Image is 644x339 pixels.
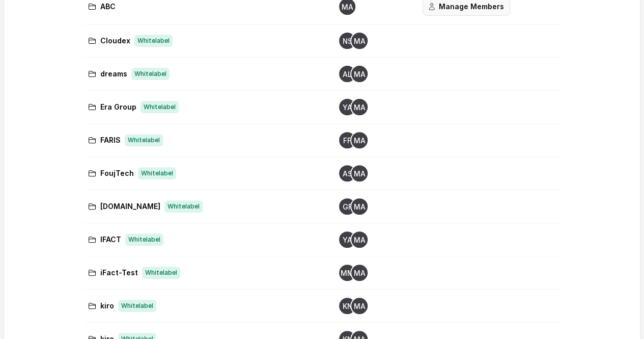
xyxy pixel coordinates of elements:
p: Era Group [100,101,136,113]
p: dreams [100,68,127,80]
text: MA [354,236,366,244]
text: MA [354,302,366,310]
text: AL [343,70,352,79]
text: MA [354,103,366,112]
span: Whitelabel [131,68,170,80]
text: AS [343,170,352,178]
p: FARIS [100,134,121,146]
p: FoujTech [100,167,134,179]
span: Whitelabel [118,300,156,312]
p: kiro [100,300,114,312]
text: MA [354,137,366,145]
text: YA [343,236,352,244]
p: iFact-Test [100,267,138,279]
text: MA [342,3,353,11]
p: IFACT [100,233,121,246]
text: MA [354,269,366,277]
text: MA [354,37,366,45]
text: FF [343,137,351,145]
text: YA [343,103,352,112]
text: GF [343,203,352,211]
text: MA [354,203,366,211]
span: Whitelabel [141,101,179,113]
p: ABC [100,1,116,13]
p: Cloudex [100,35,130,47]
span: Whitelabel [134,35,173,47]
span: Whitelabel [138,167,176,179]
text: MA [354,70,366,79]
text: MM [341,269,354,277]
span: Whitelabel [125,134,163,146]
text: KN [343,302,352,310]
p: [DOMAIN_NAME] [100,200,160,213]
text: NS [343,37,352,45]
text: MA [354,170,366,178]
span: Whitelabel [142,267,180,279]
span: Whitelabel [164,200,203,213]
span: Whitelabel [125,233,163,246]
